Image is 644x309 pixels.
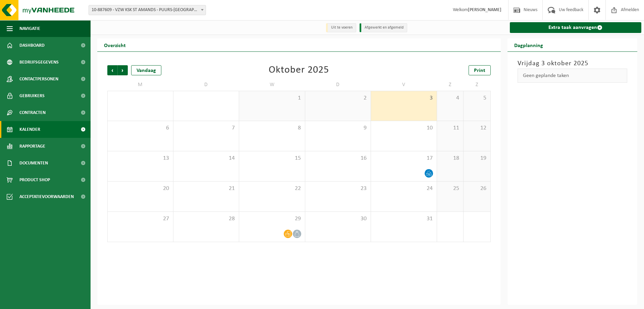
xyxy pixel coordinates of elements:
[107,65,117,75] span: Vorige
[243,94,302,102] span: 1
[19,71,58,87] span: Contactpersonen
[440,94,460,102] span: 4
[97,38,132,51] h2: Overzicht
[305,79,371,91] td: D
[309,94,368,102] span: 2
[518,59,628,69] h3: Vrijdag 3 oktober 2025
[507,38,550,51] h2: Dagplanning
[309,185,368,192] span: 23
[374,215,433,223] span: 31
[19,171,50,188] span: Product Shop
[19,37,45,54] span: Dashboard
[467,124,487,132] span: 12
[177,155,236,162] span: 14
[468,7,501,12] strong: [PERSON_NAME]
[464,79,490,91] td: Z
[243,215,302,223] span: 29
[474,68,485,73] span: Print
[469,65,491,75] a: Print
[371,79,437,91] td: V
[467,155,487,162] span: 19
[111,155,170,162] span: 13
[467,185,487,192] span: 26
[437,79,464,91] td: Z
[243,155,302,162] span: 15
[19,104,46,121] span: Contracten
[19,20,40,37] span: Navigatie
[440,124,460,132] span: 11
[131,65,161,75] div: Vandaag
[118,65,128,75] span: Volgende
[269,65,329,75] div: Oktober 2025
[19,54,59,71] span: Bedrijfsgegevens
[510,22,642,33] a: Extra taak aanvragen
[518,69,628,83] div: Geen geplande taken
[243,185,302,192] span: 22
[374,155,433,162] span: 17
[360,23,407,32] li: Afgewerkt en afgemeld
[467,94,487,102] span: 5
[19,138,45,155] span: Rapportage
[19,155,48,171] span: Documenten
[440,185,460,192] span: 25
[111,185,170,192] span: 20
[309,124,368,132] span: 9
[19,188,74,205] span: Acceptatievoorwaarden
[107,79,173,91] td: M
[173,79,239,91] td: D
[374,124,433,132] span: 10
[374,185,433,192] span: 24
[239,79,305,91] td: W
[177,215,236,223] span: 28
[111,215,170,223] span: 27
[374,94,433,102] span: 3
[19,87,45,104] span: Gebruikers
[111,124,170,132] span: 6
[177,124,236,132] span: 7
[89,5,206,15] span: 10-887609 - VZW KSK ST AMANDS - PUURS-SINT-AMANDS
[309,215,368,223] span: 30
[326,23,356,32] li: Uit te voeren
[89,5,206,15] span: 10-887609 - VZW KSK ST AMANDS - PUURS-SINT-AMANDS
[177,185,236,192] span: 21
[309,155,368,162] span: 16
[19,121,40,138] span: Kalender
[243,124,302,132] span: 8
[440,155,460,162] span: 18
